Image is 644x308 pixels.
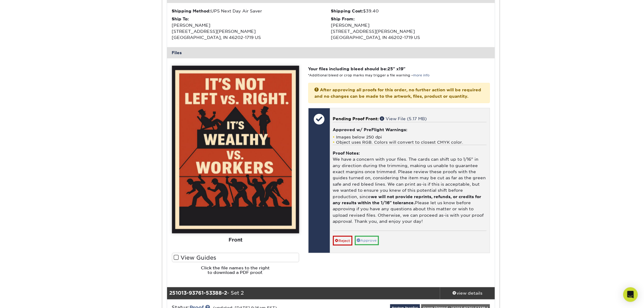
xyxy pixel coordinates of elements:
[172,233,299,247] div: Front
[308,66,406,71] strong: Your files including bleed should be: " x "
[172,8,331,14] div: UPS Next Day Air Saver
[308,73,430,77] small: *Additional bleed or crop marks may trigger a file warning –
[333,236,352,246] a: Reject
[331,16,355,21] strong: Ship From:
[333,116,379,121] span: Pending Proof Front:
[440,287,495,299] a: view details
[333,194,481,205] b: we will not provide reprints, refunds, or credits for any results within the 1/16" tolerance.
[172,16,331,41] div: [PERSON_NAME] [STREET_ADDRESS][PERSON_NAME] [GEOGRAPHIC_DATA], IN 46202-1719 US
[172,253,299,262] label: View Guides
[333,127,487,132] h4: Approved w/ PreFlight Warnings:
[331,16,490,41] div: [PERSON_NAME] [STREET_ADDRESS][PERSON_NAME] [GEOGRAPHIC_DATA], IN 46202-1719 US
[440,290,495,296] div: view details
[167,47,495,58] div: Files
[170,290,227,296] strong: 251013-93761-53388-2
[333,140,487,145] li: Object uses RGB. Colors will convert to closest CMYK color.
[380,116,427,121] a: View File (5.17 MB)
[167,287,440,299] div: - Set 2
[331,8,490,14] div: $39.40
[413,73,430,77] a: more info
[355,236,379,245] a: Approve
[623,287,638,302] div: Open Intercom Messenger
[315,87,481,98] strong: After approving all proofs for this order, no further action will be required and no changes can ...
[333,145,487,231] div: We have a concern with your files. The cards can shift up to 1/16" in any direction during the tr...
[331,9,363,13] strong: Shipping Cost:
[333,151,360,156] strong: Proof Notes:
[172,9,211,13] strong: Shipping Method:
[333,135,487,140] li: Images below 250 dpi
[399,66,404,71] span: 19
[172,16,189,21] strong: Ship To:
[388,66,393,71] span: 25
[172,265,299,280] h6: Click the file names to the right to download a PDF proof.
